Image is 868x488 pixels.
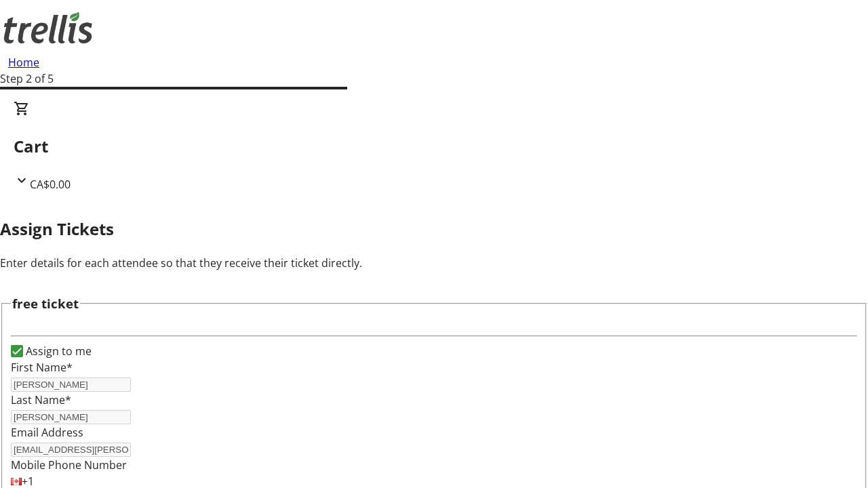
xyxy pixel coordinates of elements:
[11,360,73,375] label: First Name*
[11,457,127,472] label: Mobile Phone Number
[14,100,854,192] div: CartCA$0.00
[12,294,79,313] h3: free ticket
[14,134,854,159] h2: Cart
[11,425,83,440] label: Email Address
[11,392,71,407] label: Last Name*
[23,343,92,359] label: Assign to me
[30,177,71,192] span: CA$0.00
